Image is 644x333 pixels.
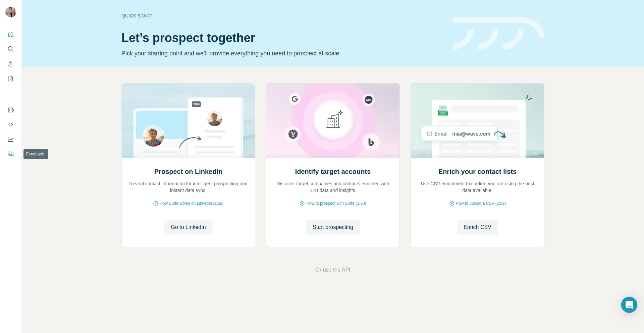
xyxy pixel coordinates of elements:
h2: Enrich your contact lists [438,167,517,176]
h1: Let’s prospect together [121,31,445,45]
button: Or use the API [315,266,350,274]
button: Dashboard [5,133,16,145]
img: Enrich your contact lists [411,84,544,158]
button: Enrich CSV [5,58,16,70]
span: How to upload a CSV (2:59) [456,200,506,206]
h2: Prospect on LinkedIn [154,167,222,176]
img: Prospect on LinkedIn [121,84,255,158]
div: Open Intercom Messenger [621,297,637,313]
button: Go to LinkedIn [164,220,212,235]
span: Start prospecting [313,223,353,231]
button: Feedback [5,148,16,160]
button: Quick start [5,28,16,40]
img: Avatar [5,7,16,17]
button: Enrich CSV [457,220,498,235]
h2: Identify target accounts [295,167,371,176]
p: Discover target companies and contacts enriched with B2B data and insights. [273,180,393,194]
span: Enrich CSV [464,223,491,231]
p: Pick your starting point and we’ll provide everything you need to prospect at scale. [121,49,445,58]
img: banner [453,17,544,50]
button: My lists [5,73,16,85]
img: Identify target accounts [266,84,400,158]
button: Search [5,43,16,55]
span: How Surfe works on LinkedIn (1:58) [160,200,224,206]
div: Quick start [121,12,445,19]
button: Start prospecting [306,220,360,235]
span: How to prospect with Surfe (1:30) [306,200,366,206]
button: Use Surfe on LinkedIn [5,104,16,116]
button: Use Surfe API [5,118,16,131]
span: Go to LinkedIn [171,223,206,231]
p: Reveal contact information for intelligent prospecting and instant data sync. [128,180,248,194]
p: Use CSV enrichment to confirm you are using the best data available. [418,180,537,194]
